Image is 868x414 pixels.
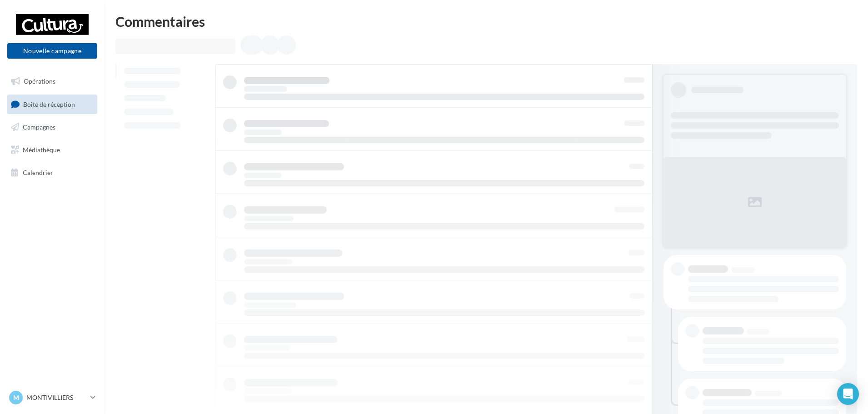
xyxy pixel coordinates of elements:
[23,146,60,154] span: Médiathèque
[13,393,19,402] span: M
[5,140,99,160] a: Médiathèque
[115,15,857,28] div: Commentaires
[23,100,75,108] span: Boîte de réception
[5,118,99,137] a: Campagnes
[26,393,87,402] p: MONTIVILLIERS
[5,72,99,91] a: Opérations
[5,163,99,182] a: Calendrier
[23,123,55,131] span: Campagnes
[7,389,97,406] a: M MONTIVILLIERS
[7,43,97,59] button: Nouvelle campagne
[24,77,55,85] span: Opérations
[837,383,859,405] div: Open Intercom Messenger
[5,95,99,114] a: Boîte de réception
[23,168,53,176] span: Calendrier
